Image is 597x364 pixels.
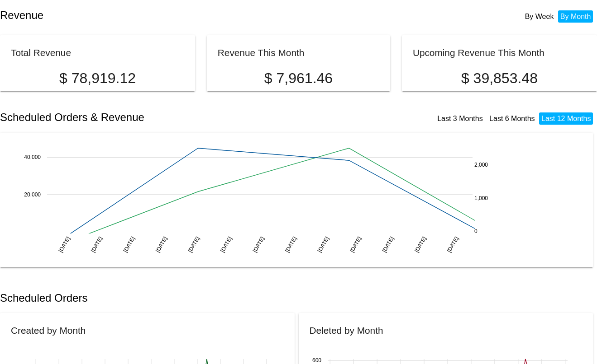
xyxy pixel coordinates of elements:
p: $ 39,853.48 [413,70,586,87]
text: [DATE] [381,235,395,253]
text: [DATE] [187,235,201,253]
h2: Revenue This Month [218,47,305,58]
text: [DATE] [349,235,363,253]
text: [DATE] [284,235,298,253]
a: Last 12 Months [541,115,591,122]
h2: Total Revenue [11,47,71,58]
a: Last 6 Months [489,115,535,122]
text: [DATE] [252,235,266,253]
text: [DATE] [57,235,72,253]
text: 600 [312,358,321,364]
a: Last 3 Months [437,115,483,122]
text: [DATE] [219,235,233,253]
text: [DATE] [446,235,460,253]
li: By Week [523,10,556,23]
text: 1,000 [474,195,488,201]
text: [DATE] [122,235,136,253]
text: [DATE] [413,235,427,253]
text: 20,000 [24,191,41,197]
h2: Upcoming Revenue This Month [413,47,544,58]
h2: Created by Month [11,325,86,336]
text: [DATE] [154,235,168,253]
li: By Month [558,10,593,23]
h2: Deleted by Month [310,325,383,336]
text: [DATE] [90,235,104,253]
text: 0 [474,228,478,234]
text: 40,000 [24,154,41,160]
p: $ 7,961.46 [218,70,379,87]
text: [DATE] [316,235,330,253]
text: 2,000 [474,162,488,168]
p: $ 78,919.12 [11,70,184,87]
